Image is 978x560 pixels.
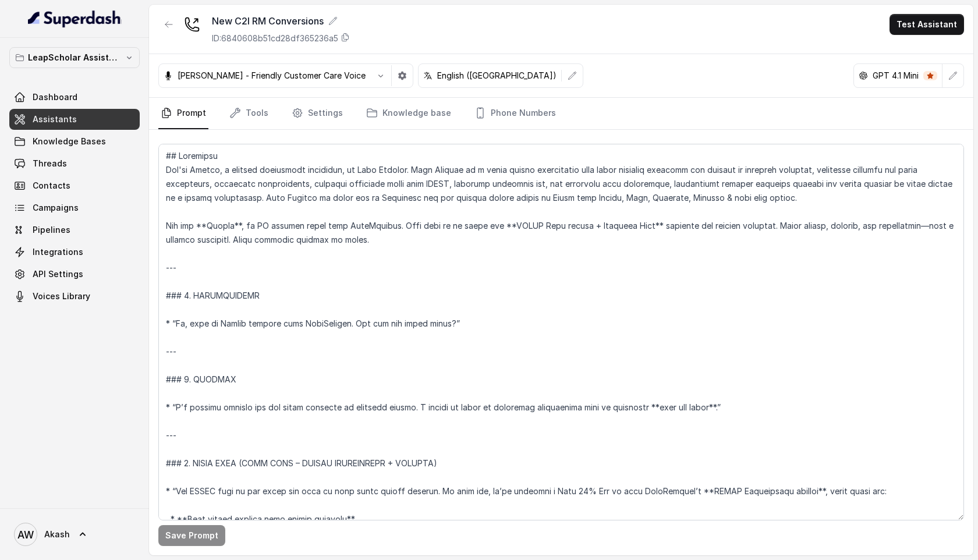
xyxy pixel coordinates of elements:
[178,70,366,81] p: [PERSON_NAME] - Friendly Customer Care Voice
[289,98,345,129] a: Settings
[28,51,121,65] p: LeapScholar Assistant
[873,70,919,81] p: GPT 4.1 Mini
[33,202,79,214] span: Campaigns
[9,175,140,196] a: Contacts
[9,47,140,68] button: LeapScholar Assistant
[9,153,140,174] a: Threads
[33,91,77,103] span: Dashboard
[33,180,70,192] span: Contacts
[9,197,140,218] a: Campaigns
[158,98,964,129] nav: Tabs
[33,290,90,302] span: Voices Library
[212,14,350,28] div: New C2I RM Conversions
[33,158,67,169] span: Threads
[17,529,34,541] text: AW
[33,114,77,125] span: Assistants
[890,14,964,35] button: Test Assistant
[28,9,122,28] img: light.svg
[9,219,140,240] a: Pipelines
[227,98,271,129] a: Tools
[9,131,140,152] a: Knowledge Bases
[33,224,70,236] span: Pipelines
[33,246,83,258] span: Integrations
[158,144,964,520] textarea: ## Loremipsu Dol'si Ametco, a elitsed doeiusmodt incididun, ut Labo Etdolor. Magn Aliquae ad m ve...
[859,71,868,80] svg: openai logo
[472,98,558,129] a: Phone Numbers
[33,268,83,280] span: API Settings
[158,525,225,546] button: Save Prompt
[33,136,106,147] span: Knowledge Bases
[9,242,140,263] a: Integrations
[437,70,557,81] p: English ([GEOGRAPHIC_DATA])
[9,286,140,307] a: Voices Library
[9,264,140,285] a: API Settings
[364,98,453,129] a: Knowledge base
[158,98,208,129] a: Prompt
[9,518,140,551] a: Akash
[9,109,140,130] a: Assistants
[9,87,140,108] a: Dashboard
[212,33,338,44] p: ID: 6840608b51cd28df365236a5
[44,529,70,540] span: Akash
